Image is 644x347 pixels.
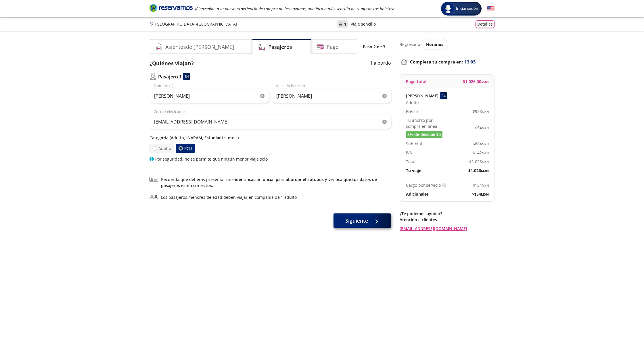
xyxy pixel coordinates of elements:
[454,6,480,11] span: Iniciar sesión
[400,39,494,49] div: Regresar a ver horarios
[149,3,193,14] a: Brand Logo
[158,73,182,80] p: Pasajero 1
[183,73,190,80] div: 34
[440,92,447,99] div: 34
[149,89,269,103] input: Nombre (s)
[482,109,489,114] small: MXN
[400,217,494,223] p: Atención a clientes
[476,20,494,28] button: Detalles
[482,160,489,164] small: MXN
[149,115,391,129] input: Correo electrónico
[149,59,194,67] p: ¿Quiénes viajan?
[176,144,195,153] label: PCD
[482,126,489,130] small: MXN
[149,3,193,12] i: Brand Logo
[268,43,292,51] h4: Pasajeros
[406,117,447,129] p: Tu ahorro por compra en línea
[406,78,426,84] p: Pago total
[161,177,377,188] a: identificación oficial para abordar el autobús y verifica que tus datos de pasajeros estén correc...
[363,44,385,50] p: Paso 2 de 3
[426,42,443,47] span: Horarios
[482,183,489,188] small: MXN
[469,159,489,165] span: $ 1,026
[165,43,234,51] h4: Asientos de [PERSON_NAME]
[406,191,429,197] p: Adicionales
[473,141,489,147] span: $ 884
[473,108,489,114] span: $ 938
[272,89,391,103] input: Apellido Paterno
[481,192,489,196] small: MXN
[333,213,391,228] button: Siguiente
[473,182,489,188] span: $ 154
[345,217,368,225] span: Siguiente
[406,182,441,188] p: Cargo por servicio
[406,108,418,114] p: Precio
[473,150,489,156] span: $ 142
[463,78,489,84] span: $ 1,026.00
[351,21,376,27] p: Viaje sencillo
[464,59,476,65] span: 13:05
[406,141,422,147] p: Subtotal
[400,211,494,217] p: ¿Te podemos ayudar?
[400,41,420,47] p: Regresar a
[155,156,268,162] p: Por seguridad, no se permite que ningún menor viaje solo
[487,5,494,12] button: English
[481,80,489,84] small: MXN
[155,21,237,27] p: [GEOGRAPHIC_DATA] - [GEOGRAPHIC_DATA]
[195,6,394,11] em: ¡Bienvenido a la nueva experiencia de compra de Reservamos, una forma más sencilla de comprar tus...
[474,125,489,131] span: -$ 54
[161,176,391,188] span: Recuerda que deberás presentar una
[400,225,494,232] a: [EMAIL_ADDRESS][DOMAIN_NAME]
[407,131,441,137] span: 5% de descuento
[149,144,174,153] label: Adulto
[482,151,489,155] small: MXN
[472,191,489,197] span: $ 154
[400,58,494,66] p: Completa tu compra en :
[406,159,415,165] p: Total
[406,93,438,99] p: [PERSON_NAME]
[406,150,412,156] p: IVA
[370,59,391,67] p: 1 a bordo
[481,169,489,173] small: MXN
[327,43,339,51] h4: Pago
[161,194,297,200] div: Los pasajeros menores de edad deben viajar en compañía de 1 adulto
[406,167,421,173] p: Tu viaje
[406,99,419,105] span: Adulto
[344,21,346,27] p: 1
[468,167,489,173] span: $ 1,026
[482,142,489,146] small: MXN
[149,135,391,141] p: Categoría (Adulto, INAPAM, Estudiante, etc...)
